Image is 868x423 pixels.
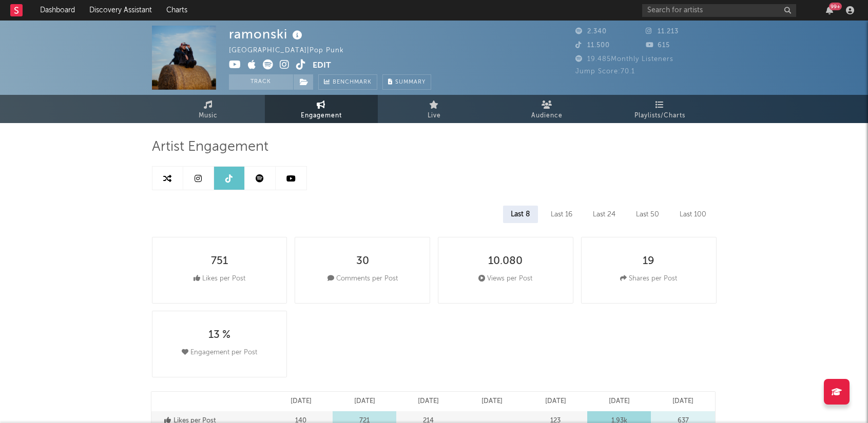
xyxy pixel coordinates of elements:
div: Shares per Post [620,273,677,285]
div: 30 [356,255,369,268]
span: 11.213 [646,28,679,35]
span: Engagement [301,110,342,122]
div: Comments per Post [327,273,398,285]
span: Benchmark [333,76,372,89]
input: Search for artists [642,4,796,17]
p: [DATE] [418,395,439,408]
button: Track [229,74,293,90]
span: Music [199,110,218,122]
span: Summary [395,79,426,85]
div: Last 16 [543,206,580,223]
div: Last 50 [628,206,667,223]
span: 615 [646,42,670,49]
span: 2.340 [575,28,607,35]
button: 99+ [826,6,833,14]
p: [DATE] [481,395,503,408]
p: [DATE] [672,395,693,408]
a: Engagement [265,95,378,123]
span: Playlists/Charts [634,110,685,122]
a: Audience [491,95,604,123]
div: Last 8 [503,206,538,223]
span: 19.485 Monthly Listeners [575,56,673,63]
div: 10.080 [488,255,523,268]
div: Last 24 [585,206,623,223]
div: Engagement per Post [182,347,257,359]
p: [DATE] [291,395,312,408]
span: 11.500 [575,42,610,49]
div: 19 [643,255,654,268]
div: 99 + [829,3,842,10]
a: Playlists/Charts [604,95,717,123]
a: Music [152,95,265,123]
button: Summary [382,74,431,90]
div: Last 100 [672,206,714,223]
span: Audience [531,110,563,122]
div: 13 % [208,329,230,341]
a: Live [378,95,491,123]
div: Likes per Post [194,273,245,285]
div: 751 [211,255,228,268]
div: Views per Post [478,273,532,285]
span: Live [428,110,441,122]
button: Edit [313,59,331,72]
p: [DATE] [354,395,375,408]
span: Artist Engagement [152,141,268,153]
p: [DATE] [609,395,630,408]
div: ramonski [229,26,305,43]
a: Benchmark [318,74,377,90]
div: [GEOGRAPHIC_DATA] | Pop Punk [229,45,356,57]
p: [DATE] [545,395,566,408]
span: Jump Score: 70.1 [575,68,635,75]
